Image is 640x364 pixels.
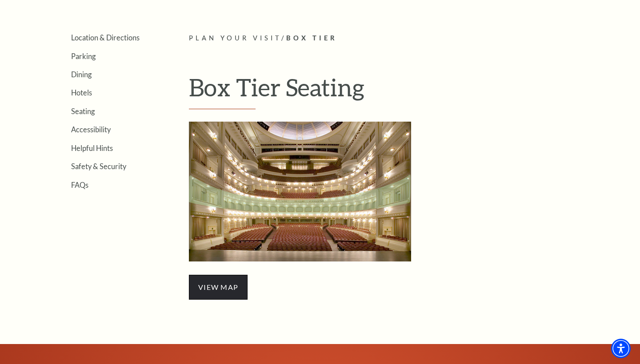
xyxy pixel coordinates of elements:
img: Box Tier Seating [189,122,411,261]
span: view map [189,275,248,300]
a: Box Tier Seating - open in a new tab [189,185,411,195]
a: Hotels [71,88,92,97]
div: Accessibility Menu [611,339,631,358]
h1: Box Tier Seating [189,73,596,109]
a: Location & Directions [71,33,140,42]
a: view map - open in a new tab [189,281,248,292]
a: Dining [71,70,92,79]
span: Plan Your Visit [189,34,281,42]
a: Seating [71,107,95,115]
a: Accessibility [71,125,111,134]
p: / [189,33,596,44]
a: Safety & Security [71,162,126,170]
a: Helpful Hints [71,144,113,152]
span: Box Tier [286,34,337,42]
a: Parking [71,52,96,60]
a: FAQs [71,181,88,189]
